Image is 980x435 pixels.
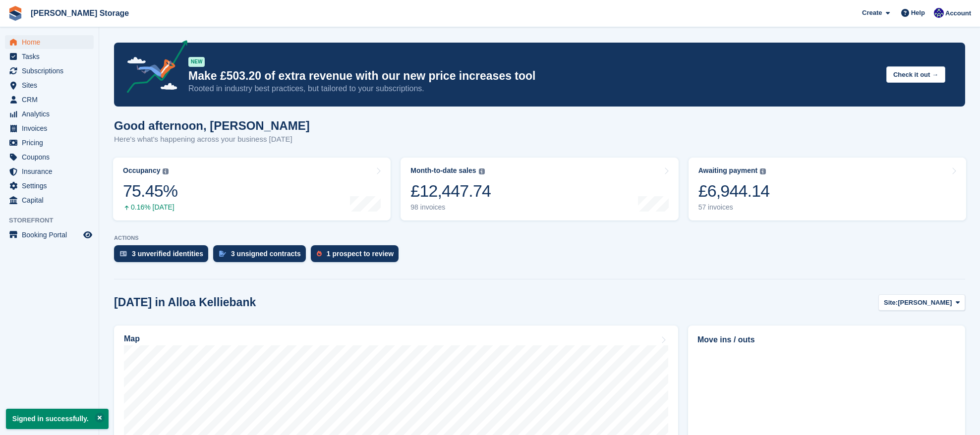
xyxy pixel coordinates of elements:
div: £12,447.74 [410,181,491,201]
a: [PERSON_NAME] Storage [27,5,133,21]
img: prospect-51fa495bee0391a8d652442698ab0144808aea92771e9ea1ae160a38d050c398.svg [317,251,322,257]
span: Analytics [22,107,81,121]
img: stora-icon-8386f47178a22dfd0bd8f6a31ec36ba5ce8667c1dd55bd0f319d3a0aa187defe.svg [8,6,23,21]
img: icon-info-grey-7440780725fd019a000dd9b08b2336e03edf1995a4989e88bcd33f0948082b44.svg [163,168,169,174]
span: Insurance [22,164,81,178]
a: menu [5,193,94,207]
span: Site: [884,298,898,308]
a: Occupancy 75.45% 0.16% [DATE] [113,158,391,220]
span: Create [862,8,882,18]
span: [PERSON_NAME] [898,298,952,308]
span: CRM [22,93,81,107]
div: NEW [188,57,205,67]
span: Subscriptions [22,64,81,78]
div: 3 unsigned contracts [231,250,301,258]
a: Awaiting payment £6,944.14 57 invoices [689,158,966,220]
span: Home [22,35,81,49]
span: Invoices [22,121,81,135]
a: menu [5,107,94,121]
a: menu [5,228,94,242]
a: menu [5,35,94,49]
div: 98 invoices [410,203,491,212]
a: menu [5,50,94,63]
a: menu [5,93,94,107]
span: Booking Portal [22,228,81,242]
a: menu [5,164,94,178]
h2: Map [124,334,140,343]
img: icon-info-grey-7440780725fd019a000dd9b08b2336e03edf1995a4989e88bcd33f0948082b44.svg [479,168,485,174]
p: ACTIONS [114,235,965,241]
a: menu [5,150,94,164]
div: Awaiting payment [698,166,758,175]
div: Occupancy [123,166,160,175]
a: menu [5,64,94,78]
img: verify_identity-adf6edd0f0f0b5bbfe63781bf79b02c33cf7c696d77639b501bdc392416b5a36.svg [120,251,127,257]
p: Rooted in industry best practices, but tailored to your subscriptions. [188,83,878,94]
span: Pricing [22,136,81,150]
div: 3 unverified identities [132,250,203,258]
img: contract_signature_icon-13c848040528278c33f63329250d36e43548de30e8caae1d1a13099fd9432cc5.svg [219,251,226,257]
div: Month-to-date sales [410,166,476,175]
a: 3 unverified identities [114,245,213,267]
div: 1 prospect to review [327,250,394,258]
div: 57 invoices [698,203,770,212]
p: Signed in successfully. [6,409,109,429]
span: Capital [22,193,81,207]
p: Here's what's happening across your business [DATE] [114,134,310,145]
h1: Good afternoon, [PERSON_NAME] [114,119,310,132]
div: 75.45% [123,181,177,201]
a: Month-to-date sales £12,447.74 98 invoices [401,158,678,220]
button: Check it out → [886,66,945,83]
h2: Move ins / outs [697,334,956,346]
div: 0.16% [DATE] [123,203,177,212]
img: icon-info-grey-7440780725fd019a000dd9b08b2336e03edf1995a4989e88bcd33f0948082b44.svg [760,168,766,174]
p: Make £503.20 of extra revenue with our new price increases tool [188,69,878,83]
a: menu [5,179,94,193]
span: Settings [22,179,81,193]
h2: [DATE] in Alloa Kelliebank [114,296,256,309]
button: Site: [PERSON_NAME] [878,294,965,311]
a: 1 prospect to review [311,245,404,267]
div: £6,944.14 [698,181,770,201]
span: Account [945,8,971,18]
span: Help [911,8,925,18]
span: Storefront [9,216,99,225]
a: menu [5,78,94,92]
a: menu [5,136,94,150]
a: Preview store [82,229,94,241]
span: Sites [22,78,81,92]
span: Coupons [22,150,81,164]
img: price-adjustments-announcement-icon-8257ccfd72463d97f412b2fc003d46551f7dbcb40ab6d574587a9cd5c0d94... [118,40,188,97]
a: menu [5,121,94,135]
a: 3 unsigned contracts [213,245,311,267]
img: Ross Watt [934,8,944,18]
span: Tasks [22,50,81,63]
